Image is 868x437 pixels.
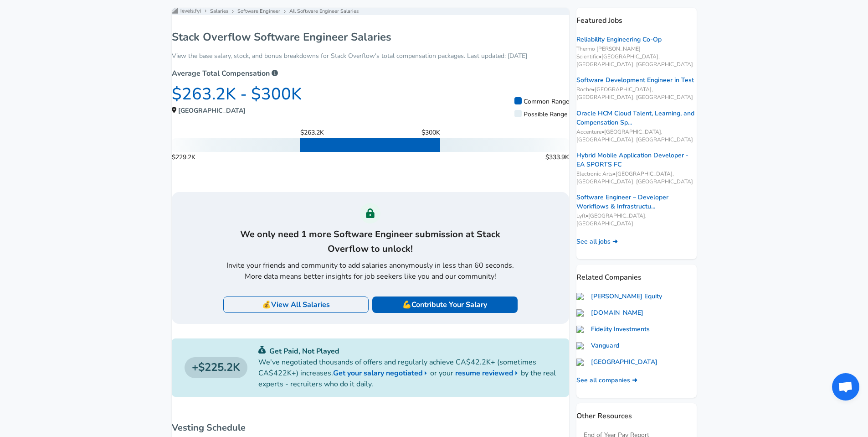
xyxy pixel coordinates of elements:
img: truckstop.com [576,309,587,317]
p: Get Paid, Not Played [258,346,556,357]
img: svg+xml;base64,PHN2ZyB4bWxucz0iaHR0cDovL3d3dy53My5vcmcvMjAwMC9zdmciIGZpbGw9IiMwYzU0NjAiIHZpZXdCb3... [258,346,266,354]
p: 💪 Contribute [402,299,487,310]
a: resume reviewed [455,368,521,379]
img: marlinequity.com [576,293,587,300]
span: Lyft • [GEOGRAPHIC_DATA], [GEOGRAPHIC_DATA] [576,212,697,228]
span: Accenture • [GEOGRAPHIC_DATA], [GEOGRAPHIC_DATA], [GEOGRAPHIC_DATA] [576,128,697,144]
span: $263.2K [300,128,324,137]
a: [PERSON_NAME] Equity [576,292,662,301]
span: $300K [421,128,440,137]
span: - [240,83,247,105]
a: Reliability Engineering Co-Op [576,35,662,44]
h1: Stack Overflow Software Engineer Salaries [172,30,391,44]
span: $229.2K [172,153,301,166]
span: Roche • [GEOGRAPHIC_DATA], [GEOGRAPHIC_DATA], [GEOGRAPHIC_DATA] [576,86,697,101]
a: Get your salary negotiated [333,368,430,379]
span: Electronic Arts • [GEOGRAPHIC_DATA], [GEOGRAPHIC_DATA], [GEOGRAPHIC_DATA] [576,170,697,186]
a: Hybrid Mobile Application Developer - EA SPORTS FC [576,151,697,169]
p: Average Total Compensation [172,68,270,79]
span: Thermo [PERSON_NAME] Scientific • [GEOGRAPHIC_DATA], [GEOGRAPHIC_DATA], [GEOGRAPHIC_DATA] [576,45,697,68]
a: [DOMAIN_NAME] [576,308,643,317]
p: Related Companies [576,265,697,283]
p: We've negotiated thousands of offers and regularly achieve CA$42.2K+ (sometimes CA$422K+) increas... [258,357,556,390]
p: 💰 View All [262,299,330,310]
span: $263.2K [172,83,236,105]
img: vanguard.com [576,342,587,349]
div: Open chat [832,373,859,401]
span: Common Range [524,97,569,106]
span: $333.9K [440,153,569,166]
span: [GEOGRAPHIC_DATA] [178,106,246,115]
a: See all companies ➜ [576,376,637,385]
a: Fidelity Investments [576,325,650,334]
a: See all jobs ➜ [576,237,618,246]
span: Possible Range [524,110,567,119]
img: junipersquare.com [576,359,587,366]
a: [GEOGRAPHIC_DATA] [576,358,657,367]
p: Other Resources [576,403,697,421]
p: View the base salary, stock, and bonus breakdowns for Stack Overflow's total compensation package... [172,52,569,61]
p: Invite your friends and community to add salaries anonymously in less than 60 seconds. More data ... [223,260,518,282]
a: Software Engineer – Developer Workflows & Infrastructu... [576,193,697,211]
span: Salaries [303,300,330,310]
p: Featured Jobs [576,8,697,26]
a: $225.2K [185,357,247,378]
h6: Vesting Schedule [172,421,569,435]
a: 💪Contribute Your Salary [372,297,518,313]
img: fidelity.com [576,326,587,333]
a: Software Development Engineer in Test [576,76,694,85]
h3: We only need 1 more Software Engineer submission at Stack Overflow to unlock! [223,227,518,256]
span: $300K [251,83,302,105]
a: Vanguard [576,341,619,350]
span: Your Salary [447,300,487,310]
a: Software Engineer [237,8,280,15]
a: Oracle HCM Cloud Talent, Learning, and Compensation Sp... [576,109,697,127]
a: Salaries [210,8,228,15]
p: All Software Engineer Salaries [289,8,359,16]
a: 💰View All Salaries [223,297,369,313]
